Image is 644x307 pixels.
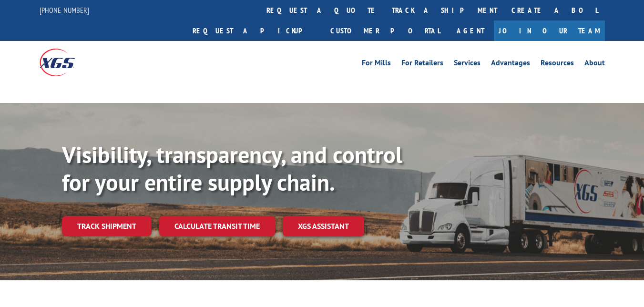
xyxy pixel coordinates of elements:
[283,216,364,236] a: XGS ASSISTANT
[62,140,402,197] b: Visibility, transparency, and control for your entire supply chain.
[362,59,391,70] a: For Mills
[185,20,323,41] a: Request a pickup
[159,216,275,236] a: Calculate transit time
[494,20,605,41] a: Join Our Team
[584,59,605,70] a: About
[447,20,494,41] a: Agent
[454,59,480,70] a: Services
[323,20,447,41] a: Customer Portal
[40,5,89,15] a: [PHONE_NUMBER]
[541,59,574,70] a: Resources
[401,59,443,70] a: For Retailers
[62,216,152,236] a: Track shipment
[491,59,530,70] a: Advantages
